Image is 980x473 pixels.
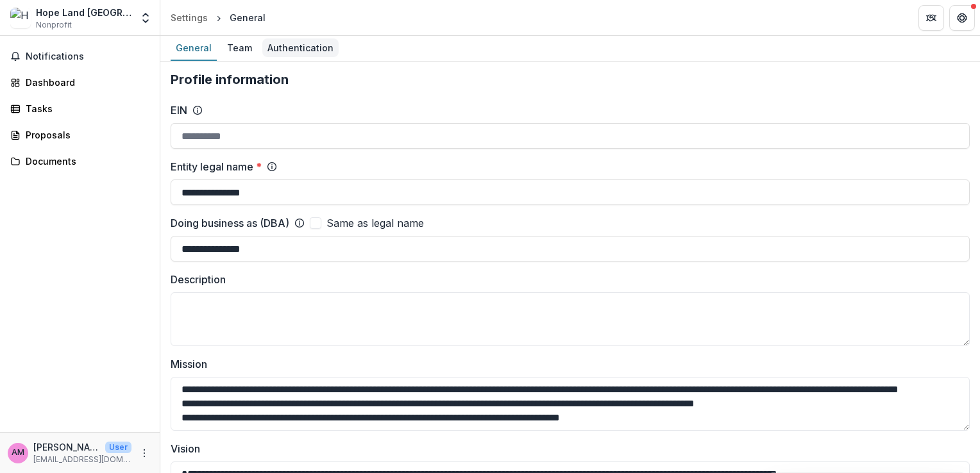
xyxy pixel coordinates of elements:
label: Mission [171,356,962,372]
div: Authentication [262,38,339,57]
span: Same as legal name [326,215,424,231]
div: Proposals [26,128,144,142]
img: Hope Land Congo [10,8,31,28]
p: [PERSON_NAME] [33,440,100,454]
a: Authentication [262,36,339,61]
span: Nonprofit [36,19,72,31]
div: Andre Moliro [12,449,24,457]
label: Entity legal name [171,159,262,174]
button: Notifications [5,46,155,67]
div: Tasks [26,102,144,115]
p: User [105,442,131,453]
div: Settings [171,11,208,24]
label: Vision [171,441,962,456]
h2: Profile information [171,72,970,87]
label: EIN [171,103,187,118]
div: General [230,11,266,24]
div: Documents [26,154,144,168]
div: General [171,38,217,57]
div: Dashboard [26,76,144,89]
div: Team [222,38,257,57]
button: Get Help [949,5,975,31]
a: Tasks [5,98,155,119]
a: Team [222,36,257,61]
nav: breadcrumb [165,8,271,27]
a: Dashboard [5,72,155,93]
button: More [137,445,152,461]
button: Open entity switcher [137,5,155,31]
button: Partners [918,5,944,31]
span: Notifications [26,51,149,62]
a: Proposals [5,124,155,145]
div: Hope Land [GEOGRAPHIC_DATA] [36,6,131,19]
p: [EMAIL_ADDRESS][DOMAIN_NAME] [33,454,131,465]
label: Doing business as (DBA) [171,215,289,231]
a: General [171,36,217,61]
a: Settings [165,8,213,27]
label: Description [171,272,962,287]
a: Documents [5,151,155,172]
